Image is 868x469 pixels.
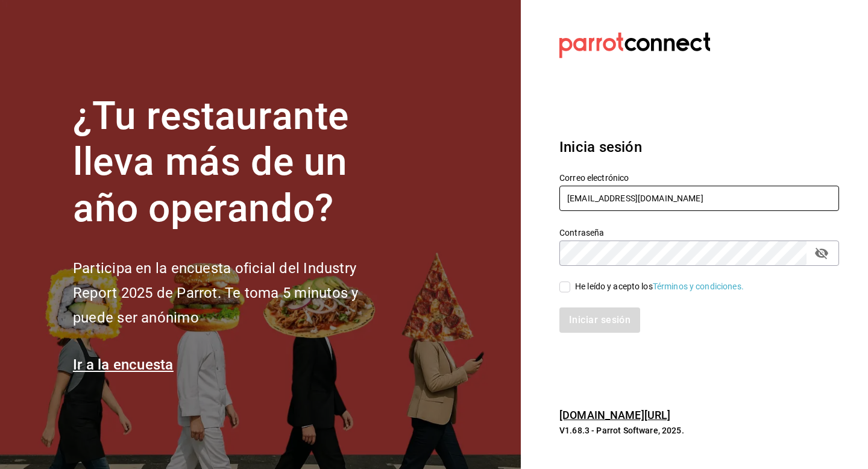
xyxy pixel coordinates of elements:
a: Términos y condiciones. [653,282,744,291]
h1: ¿Tu restaurante lleva más de un año operando? [73,93,398,232]
a: [DOMAIN_NAME][URL] [559,409,670,421]
label: Correo electrónico [559,173,839,181]
button: passwordField [811,243,832,263]
h3: Inicia sesión [559,136,839,158]
p: V1.68.3 - Parrot Software, 2025. [559,424,839,436]
label: Contraseña [559,228,839,236]
h2: Participa en la encuesta oficial del Industry Report 2025 de Parrot. Te toma 5 minutos y puede se... [73,256,398,330]
input: Ingresa tu correo electrónico [559,186,839,211]
a: Ir a la encuesta [73,356,174,373]
div: He leído y acepto los [575,280,744,293]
